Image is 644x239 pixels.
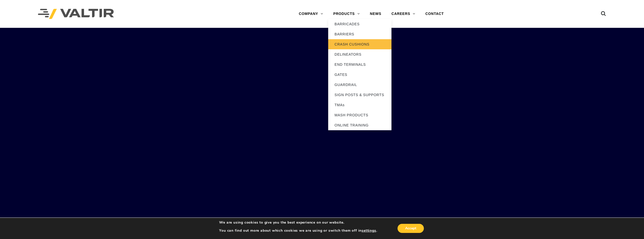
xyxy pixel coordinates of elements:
[328,59,391,70] a: END TERMINALS
[38,9,114,19] img: Valtir
[420,9,449,19] a: CONTACT
[328,100,391,110] a: TMAs
[362,228,376,233] button: settings
[328,70,391,80] a: GATES
[328,19,391,29] a: BARRICADES
[365,9,386,19] a: NEWS
[328,120,391,130] a: ONLINE TRAINING
[328,49,391,59] a: DELINEATORS
[219,220,377,225] p: We are using cookies to give you the best experience on our website.
[328,90,391,100] a: SIGN POSTS & SUPPORTS
[294,9,328,19] a: COMPANY
[386,9,420,19] a: CAREERS
[328,9,365,19] a: PRODUCTS
[219,228,377,233] p: You can find out more about which cookies we are using or switch them off in .
[328,110,391,120] a: MASH PRODUCTS
[328,80,391,90] a: GUARDRAIL
[398,224,424,233] button: Accept
[328,29,391,39] a: BARRIERS
[328,39,391,49] a: CRASH CUSHIONS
